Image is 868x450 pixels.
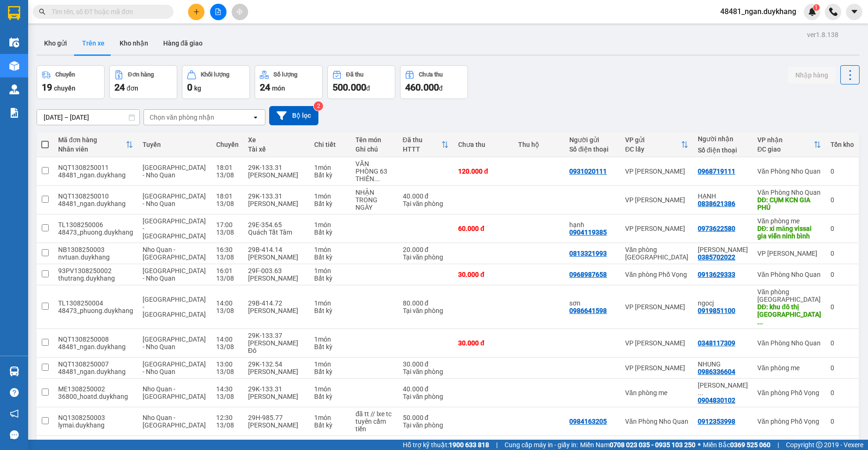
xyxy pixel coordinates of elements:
span: ... [698,389,703,397]
div: Quách Tất Tâm [248,229,305,236]
div: VP nhận [757,136,814,144]
div: 1 món [314,221,346,229]
div: Bất kỳ [314,200,346,207]
button: Số lượng24món [255,65,323,99]
span: 19 [42,82,52,93]
button: Đơn hàng24đơn [109,65,177,99]
div: Quang anh [698,246,748,253]
div: 0904830102 [698,397,735,404]
div: 29F-003.63 [248,267,305,275]
div: Văn Phòng Nho Quan [625,418,688,425]
span: ... [757,318,763,326]
strong: 1900 633 818 [449,441,489,449]
span: kg [194,84,201,92]
span: search [39,8,45,15]
div: Ghi chú [355,145,393,153]
span: [GEOGRAPHIC_DATA] - Nho Quan [143,360,206,375]
span: chuyến [54,84,75,92]
div: [PERSON_NAME] [248,253,305,261]
div: 30.000 đ [403,360,449,368]
div: Mã đơn hàng [58,136,126,144]
div: Bất kỳ [314,307,346,314]
div: 13/08 [216,307,239,314]
div: VP [PERSON_NAME] [625,196,688,204]
div: Người gửi [569,136,616,144]
div: 48481_ngan.duykhang [58,343,133,351]
span: [GEOGRAPHIC_DATA] - [GEOGRAPHIC_DATA] [143,217,206,240]
div: 13/08 [216,200,239,207]
div: 80.000 đ [403,299,449,307]
div: 0968987658 [569,271,607,278]
div: Thu hộ [518,141,560,148]
div: Tại văn phòng [403,421,449,429]
sup: 2 [314,101,323,111]
div: sơn [569,299,616,307]
button: Bộ lọc [269,106,318,125]
div: 14:30 [216,385,239,393]
div: ver 1.8.138 [807,30,838,40]
svg: open [252,114,259,121]
div: Số lượng [273,71,297,78]
span: aim [236,8,243,15]
div: đã tt // lxe tc tuyên cầm tiền [355,410,393,433]
div: 0904119385 [569,229,607,236]
div: TL1308250006 [58,221,133,229]
div: VP [PERSON_NAME] [625,225,688,232]
div: 29K-132.54 [248,360,305,368]
button: Kho nhận [112,32,156,54]
div: 48473_phuong.duykhang [58,229,133,236]
div: 1 món [314,336,346,343]
div: 0986641598 [569,307,607,314]
div: 29H-985.77 [248,414,305,421]
div: [PERSON_NAME] [248,275,305,282]
div: nvtuan.duykhang [58,253,133,261]
div: Văn phòng Phố Vọng [625,271,688,278]
span: Nho Quan - [GEOGRAPHIC_DATA] [143,414,206,429]
img: warehouse-icon [9,38,19,47]
div: Tại văn phòng [403,307,449,314]
span: 1 [815,4,818,11]
button: Nhập hàng [788,67,836,84]
div: DĐ: khu đô thị xuân thành ninh nhất [757,303,821,326]
div: 30.000 đ [458,271,509,278]
div: Chưa thu [419,71,443,78]
div: thutrang.duykhang [58,275,133,282]
div: Bất kỳ [314,343,346,351]
div: Văn phòng Phố Vọng [757,389,821,397]
div: hạnh [569,221,616,229]
div: Bất kỳ [314,275,346,282]
button: Hàng đã giao [156,32,210,54]
div: Chưa thu [458,141,509,148]
div: 20.000 đ [403,246,449,253]
div: 0 [830,225,854,232]
span: 48481_ngan.duykhang [713,6,804,17]
div: Văn Phòng Nho Quan [757,189,821,196]
span: ... [374,175,380,183]
span: message [10,430,19,439]
th: Toggle SortBy [753,132,826,157]
div: 93PV1308250002 [58,267,133,275]
div: 0919851100 [698,307,735,314]
div: VP [PERSON_NAME] [757,250,821,257]
div: Văn phòng me [625,389,688,397]
div: 0912353998 [698,418,735,425]
div: Số điện thoại [698,146,748,154]
div: 18:01 [216,164,239,171]
div: 1 món [314,246,346,253]
img: warehouse-icon [9,61,19,71]
div: TL1308250003 [58,439,133,446]
div: 13/08 [216,343,239,351]
div: 36800_hoatd.duykhang [58,393,133,400]
div: NQ1308250003 [58,414,133,421]
div: 50.000 đ [403,414,449,421]
div: Chi tiết [314,141,346,148]
sup: 1 [813,4,820,11]
div: 0973622580 [698,225,735,232]
div: 29K-133.31 [248,164,305,171]
div: VP [PERSON_NAME] [625,364,688,372]
div: 29B-414.14 [248,246,305,253]
img: warehouse-icon [9,366,19,376]
div: VP gửi [625,136,681,144]
div: Chuyến [216,141,239,148]
span: | [496,440,498,450]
